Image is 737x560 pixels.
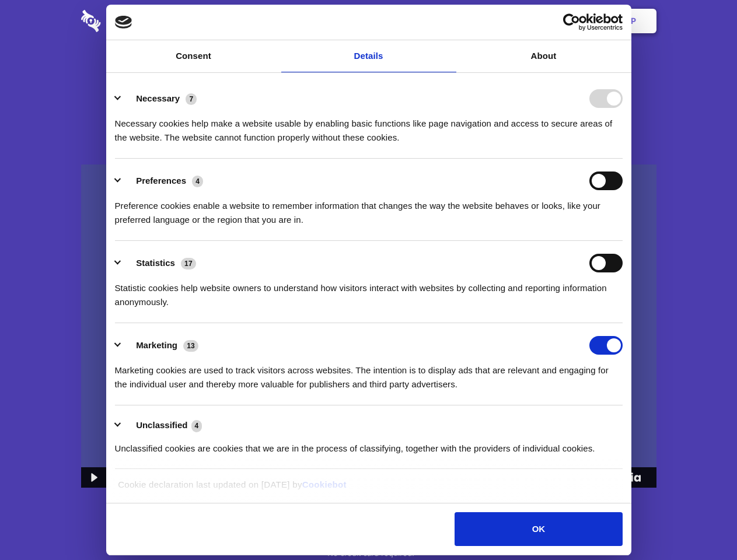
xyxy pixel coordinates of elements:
label: Statistics [136,258,175,268]
a: Cookiebot [302,480,347,489]
span: 13 [183,340,198,352]
h1: Eliminate Slack Data Loss. [81,52,656,94]
a: Usercentrics Cookiebot - opens in a new window [521,13,623,31]
span: 7 [186,93,197,105]
div: Preference cookies enable a website to remember information that changes the way the website beha... [115,190,623,227]
button: Preferences (4) [115,171,211,190]
label: Preferences [136,176,186,185]
a: Contact [473,3,527,39]
a: Login [529,3,580,39]
div: Statistic cookies help website owners to understand how visitors interact with websites by collec... [115,272,623,309]
span: 4 [192,176,203,187]
div: Unclassified cookies are cookies that we are in the process of classifying, together with the pro... [115,433,623,456]
iframe: Drift Widget Chat Controller [679,502,723,546]
button: Necessary (7) [115,89,204,108]
img: Sharesecret [81,164,656,488]
h4: Auto-redaction of sensitive data, encrypted data sharing and self-destructing private chats. Shar... [81,106,656,145]
label: Marketing [136,340,177,350]
span: 4 [191,420,202,432]
button: Marketing (13) [115,336,206,355]
span: 17 [181,258,196,269]
a: Details [281,40,456,72]
button: Unclassified (4) [115,418,209,433]
div: Marketing cookies are used to track visitors across websites. The intention is to display ads tha... [115,355,623,391]
div: Necessary cookies help make a website usable by enabling basic functions like page navigation and... [115,108,623,145]
button: OK [455,512,622,546]
img: logo [115,16,132,29]
div: Cookie declaration last updated on [DATE] by [109,478,628,501]
a: Consent [106,40,281,72]
a: About [456,40,631,72]
button: Statistics (17) [115,254,204,272]
img: logo-wordmark-white-trans-d4663122ce5f474addd5e946df7df03e33cb6a1c49d2221995e7729f52c070b2.svg [81,10,181,32]
a: Pricing [343,3,393,39]
label: Necessary [136,93,180,103]
button: Play Video [81,467,105,488]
